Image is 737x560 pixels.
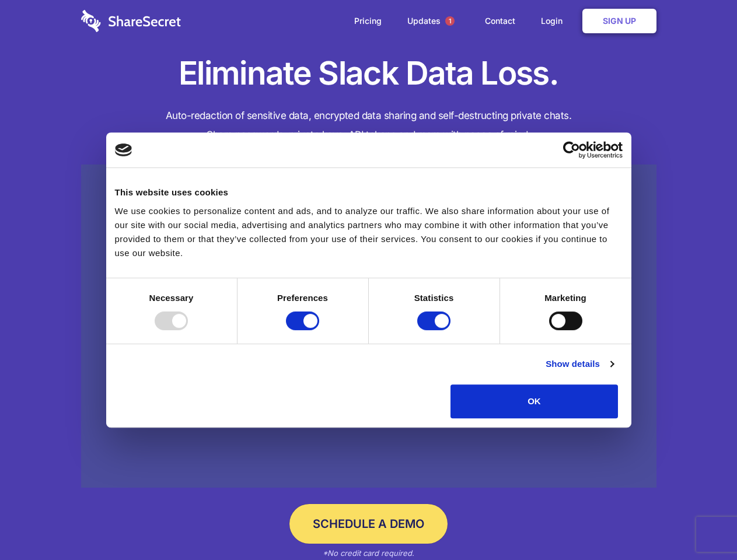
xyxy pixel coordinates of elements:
a: Wistia video thumbnail [81,164,656,488]
img: logo-wordmark-white-trans-d4663122ce5f474addd5e946df7df03e33cb6a1c49d2221995e7729f52c070b2.svg [81,10,181,32]
a: Show details [546,357,613,371]
button: OK [450,384,618,418]
a: Login [529,3,580,39]
strong: Marketing [544,293,586,303]
a: Sign Up [582,9,656,33]
strong: Preferences [277,293,328,303]
a: Schedule a Demo [289,504,448,544]
h4: Auto-redaction of sensitive data, encrypted data sharing and self-destructing private chats. Shar... [81,106,656,145]
a: Usercentrics Cookiebot - opens in a new window [521,141,623,159]
div: We use cookies to personalize content and ads, and to analyze our traffic. We also share informat... [115,204,623,260]
h1: Eliminate Slack Data Loss. [81,52,656,94]
a: Pricing [343,3,393,39]
em: *No credit card required. [323,548,414,558]
strong: Statistics [414,293,454,303]
div: This website uses cookies [115,185,623,199]
a: Contact [473,3,527,39]
span: 1 [445,16,455,26]
img: logo [115,143,132,156]
strong: Necessary [149,293,194,303]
